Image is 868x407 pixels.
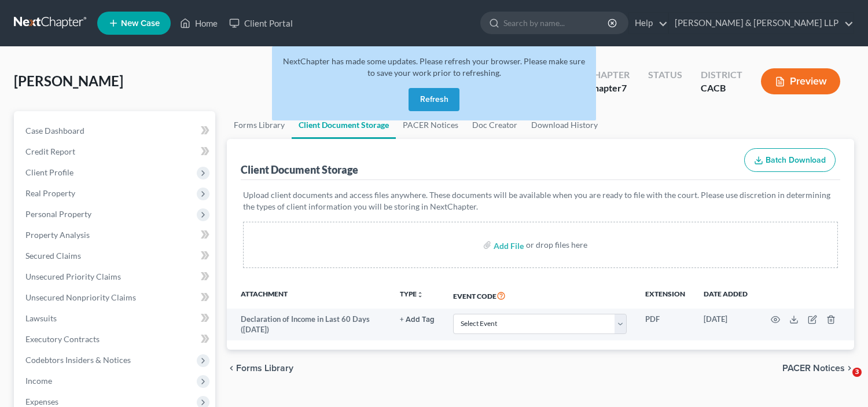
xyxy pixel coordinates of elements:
button: chevron_left Forms Library [227,364,293,373]
a: Unsecured Priority Claims [16,266,215,287]
span: Real Property [25,188,75,198]
span: Credit Report [25,146,75,156]
div: Status [648,68,682,82]
span: Income [25,376,52,386]
a: Lawsuits [16,308,215,329]
span: Codebtors Insiders & Notices [25,355,131,365]
span: Executory Contracts [25,334,100,344]
a: Executory Contracts [16,329,215,350]
td: PDF [636,309,694,340]
a: Help [629,13,668,34]
button: Refresh [409,88,459,111]
i: unfold_more [417,291,424,298]
a: Forms Library [227,111,292,139]
iframe: Intercom live chat [829,368,856,395]
a: Credit Report [16,141,215,162]
p: Upload client documents and access files anywhere. These documents will be available when you are... [243,189,838,212]
span: Expenses [25,397,58,406]
div: Chapter [587,68,630,82]
button: TYPEunfold_more [400,291,424,298]
a: Unsecured Nonpriority Claims [16,287,215,308]
span: NextChapter has made some updates. Please refresh your browser. Please make sure to save your wor... [283,56,585,78]
div: CACB [701,82,742,95]
span: Unsecured Nonpriority Claims [25,292,136,302]
button: Preview [761,68,840,94]
span: Client Profile [25,167,73,177]
span: New Case [121,19,160,28]
span: 7 [621,82,627,93]
a: Case Dashboard [16,120,215,141]
button: + Add Tag [400,316,435,324]
th: Event Code [444,282,636,309]
i: chevron_left [227,364,236,373]
span: PACER Notices [782,364,845,373]
i: chevron_right [845,364,854,373]
th: Date added [694,282,757,309]
span: Secured Claims [25,251,81,261]
span: Unsecured Priority Claims [25,272,121,281]
div: District [701,68,742,82]
td: Declaration of Income in Last 60 Days ([DATE]) [227,309,391,340]
a: Home [174,13,223,34]
div: Client Document Storage [241,163,358,177]
button: Batch Download [744,148,836,173]
a: Client Portal [223,13,299,34]
span: Property Analysis [25,230,90,240]
div: or drop files here [526,239,587,251]
th: Extension [636,282,694,309]
span: 3 [852,368,862,377]
button: PACER Notices chevron_right [782,364,854,373]
span: Case Dashboard [25,126,84,135]
th: Attachment [227,282,391,309]
a: [PERSON_NAME] & [PERSON_NAME] LLP [669,13,854,34]
input: Search by name... [503,12,609,34]
a: Property Analysis [16,225,215,245]
a: + Add Tag [400,314,435,325]
td: [DATE] [694,309,757,340]
span: Personal Property [25,209,91,219]
span: Lawsuits [25,313,57,323]
span: Batch Download [766,155,826,165]
a: Secured Claims [16,245,215,266]
span: [PERSON_NAME] [14,72,123,89]
span: Forms Library [236,364,293,373]
div: Chapter [587,82,630,95]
